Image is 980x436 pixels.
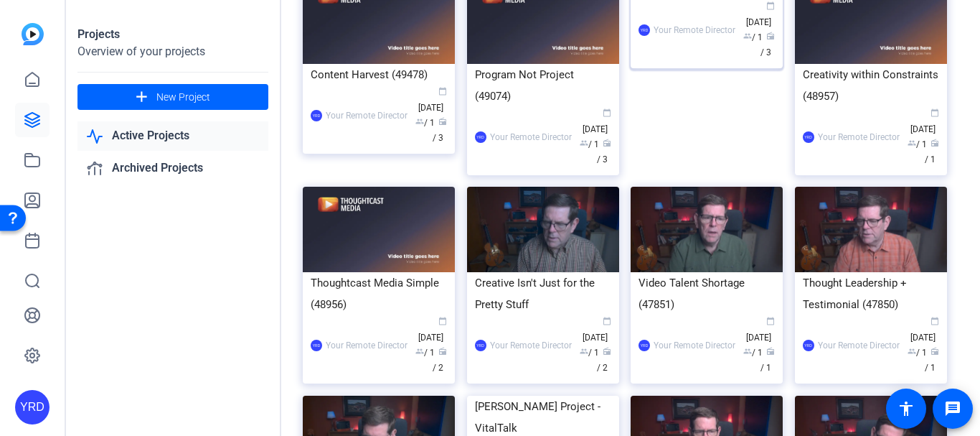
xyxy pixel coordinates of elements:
[803,340,814,351] div: YRD
[415,118,435,128] span: / 1
[766,1,775,10] span: calendar_today
[311,272,447,315] div: Thoughtcast Media Simple (48956)
[15,390,50,425] div: YRD
[743,32,763,42] span: / 1
[930,139,939,147] span: radio
[766,347,775,356] span: radio
[597,348,611,373] span: / 2
[580,347,588,356] span: group
[418,88,447,113] span: [DATE]
[639,272,775,315] div: Video Talent Shortage (47851)
[654,338,735,353] div: Your Remote Director
[438,317,447,325] span: calendar_today
[133,88,151,106] mat-icon: add
[156,90,210,105] span: New Project
[580,139,588,147] span: group
[326,338,407,353] div: Your Remote Director
[583,109,611,134] span: [DATE]
[925,139,939,164] span: / 1
[490,338,572,353] div: Your Remote Director
[944,400,961,417] mat-icon: message
[438,347,447,356] span: radio
[654,23,735,37] div: Your Remote Director
[475,340,486,351] div: YRD
[908,139,916,147] span: group
[818,130,900,144] div: Your Remote Director
[908,347,916,356] span: group
[766,317,775,325] span: calendar_today
[743,347,752,356] span: group
[930,347,939,356] span: radio
[639,340,650,351] div: YRD
[580,348,599,358] span: / 1
[77,84,268,110] button: New Project
[77,121,268,151] a: Active Projects
[490,130,572,144] div: Your Remote Director
[743,348,763,358] span: / 1
[803,64,939,107] div: Creativity within Constraints (48957)
[438,117,447,126] span: radio
[743,32,752,40] span: group
[77,26,268,43] div: Projects
[415,117,424,126] span: group
[475,272,611,315] div: Creative Isn't Just for the Pretty Stuff
[908,139,927,149] span: / 1
[930,317,939,325] span: calendar_today
[925,348,939,373] span: / 1
[930,108,939,117] span: calendar_today
[418,317,447,343] span: [DATE]
[311,110,322,121] div: YRD
[311,340,322,351] div: YRD
[803,131,814,143] div: YRD
[475,131,486,143] div: YRD
[597,139,611,164] span: / 3
[326,108,407,123] div: Your Remote Director
[433,348,447,373] span: / 2
[603,347,611,356] span: radio
[415,348,435,358] span: / 1
[22,23,44,45] img: blue-gradient.svg
[603,317,611,325] span: calendar_today
[603,108,611,117] span: calendar_today
[438,87,447,96] span: calendar_today
[580,139,599,149] span: / 1
[908,348,927,358] span: / 1
[803,272,939,315] div: Thought Leadership + Testimonial (47850)
[897,400,915,417] mat-icon: accessibility
[603,139,611,147] span: radio
[415,347,424,356] span: group
[766,32,775,40] span: radio
[760,32,775,57] span: / 3
[475,64,611,107] div: Program Not Project (49074)
[77,154,268,183] a: Archived Projects
[433,118,447,143] span: / 3
[77,43,268,60] div: Overview of your projects
[760,348,775,373] span: / 1
[311,64,447,85] div: Content Harvest (49478)
[818,338,900,353] div: Your Remote Director
[639,24,650,36] div: YRD
[910,109,939,134] span: [DATE]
